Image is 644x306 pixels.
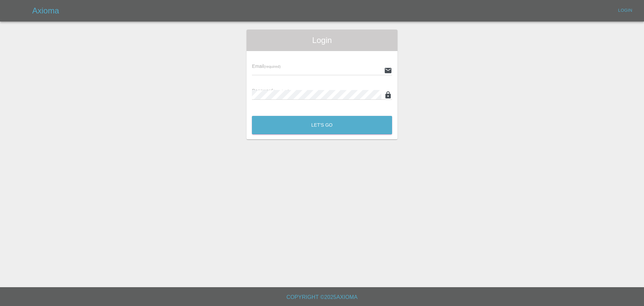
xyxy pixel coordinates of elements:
[252,116,392,134] button: Let's Go
[252,35,392,46] span: Login
[614,5,636,16] a: Login
[252,88,289,93] span: Password
[5,293,639,302] h6: Copyright © 2025 Axioma
[273,89,290,93] small: (required)
[264,64,281,69] small: (required)
[252,63,280,69] span: Email
[32,5,59,16] h5: Axioma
